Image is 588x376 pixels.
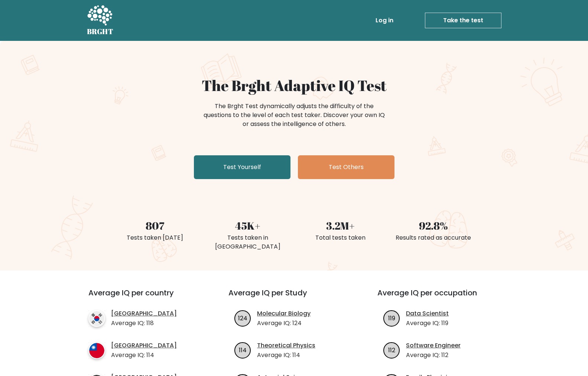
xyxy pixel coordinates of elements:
[111,351,177,360] p: Average IQ: 114
[299,233,383,242] div: Total tests taken
[257,319,311,328] p: Average IQ: 124
[298,155,394,179] a: Test Others
[406,309,449,318] a: Data Scientist
[113,233,197,242] div: Tests taken [DATE]
[388,346,395,354] text: 112
[425,13,501,28] a: Take the test
[111,341,177,350] a: [GEOGRAPHIC_DATA]
[206,218,290,233] div: 45K+
[238,314,247,322] text: 124
[257,309,311,318] a: Molecular Biology
[88,310,105,327] img: country
[406,341,461,350] a: Software Engineer
[406,351,461,360] p: Average IQ: 112
[228,288,360,306] h3: Average IQ per Study
[87,3,114,38] a: BRGHT
[377,288,509,306] h3: Average IQ per occupation
[299,218,383,233] div: 3.2M+
[194,155,290,179] a: Test Yourself
[111,309,177,318] a: [GEOGRAPHIC_DATA]
[111,319,177,328] p: Average IQ: 118
[388,314,395,322] text: 119
[88,288,202,306] h3: Average IQ per country
[392,233,475,242] div: Results rated as accurate
[406,319,449,328] p: Average IQ: 119
[257,341,315,350] a: Theoretical Physics
[392,218,475,233] div: 92.8%
[113,77,475,94] h1: The Brght Adaptive IQ Test
[206,233,290,251] div: Tests taken in [GEOGRAPHIC_DATA]
[257,351,315,360] p: Average IQ: 114
[113,218,197,233] div: 807
[88,342,105,359] img: country
[373,13,396,28] a: Log in
[239,346,247,354] text: 114
[87,27,114,36] h5: BRGHT
[201,102,387,129] div: The Brght Test dynamically adjusts the difficulty of the questions to the level of each test take...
